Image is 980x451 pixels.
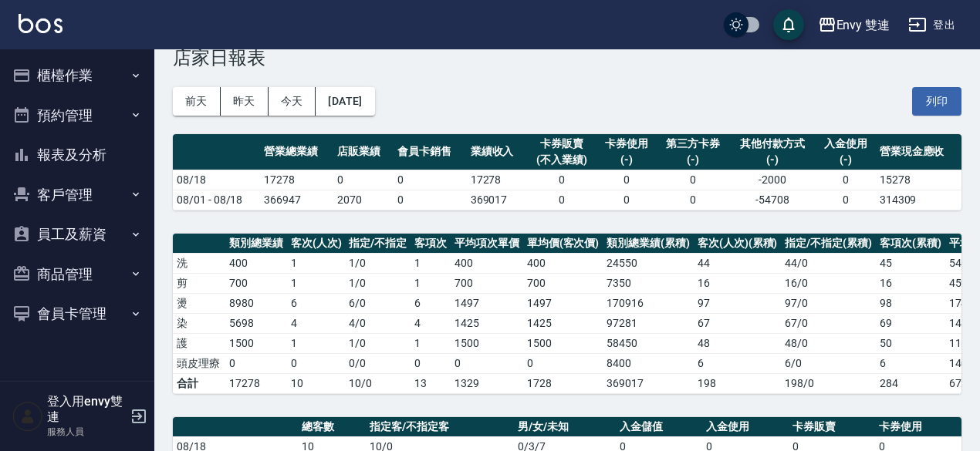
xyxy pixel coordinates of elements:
[260,190,333,210] td: 366947
[287,373,346,393] td: 10
[781,273,876,293] td: 16 / 0
[812,9,897,41] button: Envy 雙連
[816,170,876,190] td: 0
[531,152,593,168] div: (不入業績)
[912,87,961,116] button: 列印
[819,152,872,168] div: (-)
[600,136,653,152] div: 卡券使用
[6,294,148,334] button: 會員卡管理
[6,254,148,294] button: 商品管理
[173,87,221,116] button: 前天
[287,353,346,373] td: 0
[173,253,225,273] td: 洗
[333,190,394,210] td: 2070
[781,234,876,254] th: 指定/不指定(累積)
[694,293,782,313] td: 97
[333,170,394,190] td: 0
[451,353,523,373] td: 0
[173,373,225,393] td: 合計
[781,253,876,273] td: 44 / 0
[225,313,287,333] td: 5698
[345,333,411,353] td: 1 / 0
[345,253,411,273] td: 1 / 0
[411,253,451,273] td: 1
[819,136,872,152] div: 入金使用
[616,417,702,437] th: 入金儲值
[411,234,451,254] th: 客項次
[603,293,694,313] td: 170916
[876,273,945,293] td: 16
[287,333,346,353] td: 1
[6,56,148,96] button: 櫃檯作業
[876,373,945,393] td: 284
[366,417,514,437] th: 指定客/不指定客
[523,313,603,333] td: 1425
[781,373,876,393] td: 198/0
[173,47,961,69] h3: 店家日報表
[411,313,451,333] td: 4
[345,293,411,313] td: 6 / 0
[451,273,523,293] td: 700
[173,170,260,190] td: 08/18
[333,134,394,170] th: 店販業績
[603,313,694,333] td: 97281
[6,135,148,175] button: 報表及分析
[781,333,876,353] td: 48 / 0
[287,253,346,273] td: 1
[657,190,730,210] td: 0
[173,273,225,293] td: 剪
[467,190,527,210] td: 369017
[173,190,260,210] td: 08/01 - 08/18
[345,313,411,333] td: 4 / 0
[531,136,593,152] div: 卡券販賣
[225,273,287,293] td: 700
[287,293,346,313] td: 6
[694,253,782,273] td: 44
[875,417,961,437] th: 卡券使用
[411,353,451,373] td: 0
[694,273,782,293] td: 16
[523,293,603,313] td: 1497
[603,234,694,254] th: 類別總業績(累積)
[173,293,225,313] td: 燙
[523,234,603,254] th: 單均價(客次價)
[411,293,451,313] td: 6
[225,333,287,353] td: 1500
[600,152,653,168] div: (-)
[287,273,346,293] td: 1
[269,87,316,116] button: 今天
[411,373,451,393] td: 13
[523,273,603,293] td: 700
[173,353,225,373] td: 頭皮理療
[345,353,411,373] td: 0 / 0
[47,394,126,425] h5: 登入用envy雙連
[287,234,346,254] th: 客次(人次)
[876,253,945,273] td: 45
[876,134,961,170] th: 營業現金應收
[221,87,269,116] button: 昨天
[394,170,467,190] td: 0
[876,170,961,190] td: 15278
[345,273,411,293] td: 1 / 0
[876,234,945,254] th: 客項次(累積)
[523,353,603,373] td: 0
[603,373,694,393] td: 369017
[661,152,726,168] div: (-)
[394,134,467,170] th: 會員卡銷售
[6,214,148,254] button: 員工及薪資
[876,293,945,313] td: 98
[316,87,374,116] button: [DATE]
[694,234,782,254] th: 客次(人次)(累積)
[47,425,126,439] p: 服務人員
[596,190,657,210] td: 0
[733,136,811,152] div: 其他付款方式
[523,373,603,393] td: 1728
[603,253,694,273] td: 24550
[6,96,148,136] button: 預約管理
[694,313,782,333] td: 67
[298,417,366,437] th: 總客數
[467,170,527,190] td: 17278
[345,373,411,393] td: 10/0
[781,293,876,313] td: 97 / 0
[694,373,782,393] td: 198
